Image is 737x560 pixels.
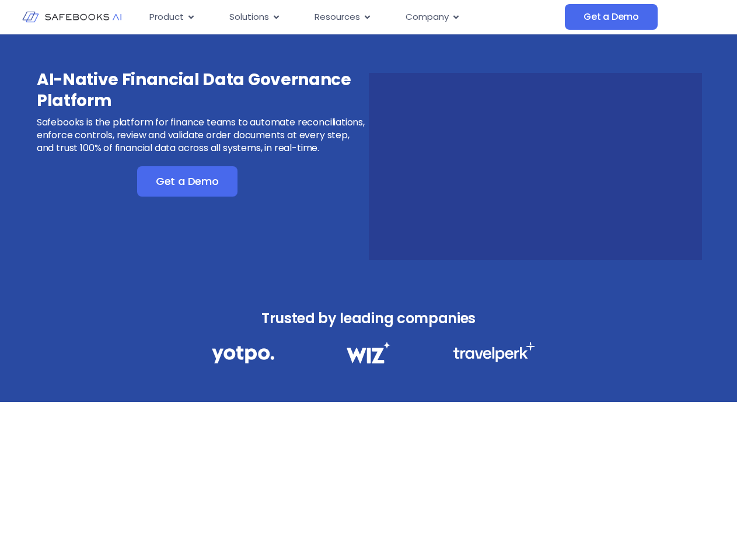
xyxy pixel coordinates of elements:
span: Resources [315,10,360,24]
span: Solutions [229,10,269,24]
nav: Menu [140,6,565,29]
h3: AI-Native Financial Data Governance Platform [37,69,367,111]
h3: Trusted by leading companies [186,307,551,330]
span: Get a Demo [584,11,639,23]
span: Get a Demo [156,176,219,187]
img: Financial Data Governance 1 [212,342,274,367]
span: Product [149,10,184,24]
p: Safebooks is the platform for finance teams to automate reconciliations, enforce controls, review... [37,116,367,155]
span: Company [406,10,449,24]
img: Financial Data Governance 2 [341,342,396,363]
div: Menu Toggle [140,6,565,29]
img: Financial Data Governance 3 [453,342,535,362]
a: Get a Demo [137,166,237,197]
a: Get a Demo [565,4,658,30]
